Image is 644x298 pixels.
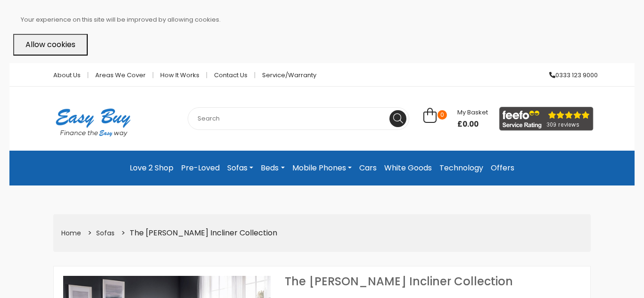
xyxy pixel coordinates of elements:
[88,72,153,78] a: Areas we cover
[542,72,598,78] a: 0333 123 9000
[177,158,223,178] a: Pre-Loved
[289,158,355,178] a: Mobile Phones
[285,276,581,287] h1: The [PERSON_NAME] Incliner Collection
[46,96,140,149] img: Easy Buy
[257,158,288,178] a: Beds
[61,228,81,238] a: Home
[438,110,447,120] span: 0
[487,158,518,178] a: Offers
[499,107,594,131] img: feefo_logo
[21,13,631,26] p: Your experience on this site will be improved by allowing cookies.
[13,34,88,56] button: Allow cookies
[126,158,177,178] a: Love 2 Shop
[457,108,488,117] span: My Basket
[255,72,316,78] a: Service/Warranty
[188,107,409,130] input: Search
[46,72,88,78] a: About Us
[207,72,255,78] a: Contact Us
[423,113,488,124] a: 0 My Basket £0.00
[457,119,488,130] span: £0.00
[118,226,278,241] li: The [PERSON_NAME] Incliner Collection
[223,158,257,178] a: Sofas
[96,228,115,238] a: Sofas
[436,158,487,178] a: Technology
[153,72,207,78] a: How it works
[380,158,436,178] a: White Goods
[355,158,380,178] a: Cars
